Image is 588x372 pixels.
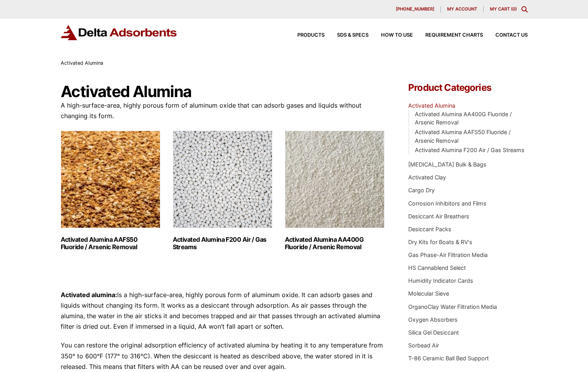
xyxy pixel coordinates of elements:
[61,131,160,251] a: Visit product category Activated Alumina AAFS50 Fluoride / Arsenic Removal
[408,213,469,220] a: Desiccant Air Breathers
[325,33,369,38] a: SDS & SPECS
[61,131,160,228] img: Activated Alumina AAFS50 Fluoride / Arsenic Removal
[285,33,325,38] a: Products
[415,147,525,153] a: Activated Alumina F200 Air / Gas Streams
[483,33,528,38] a: Contact Us
[408,290,449,297] a: Molecular Sieve
[61,60,103,66] span: Activated Alumina
[413,33,483,38] a: Requirement Charts
[390,6,441,12] a: [PHONE_NUMBER]
[408,355,489,361] a: T-86 Ceramic Ball Bed Support
[408,102,455,109] a: Activated Alumina
[495,33,528,38] span: Contact Us
[521,6,528,12] div: Toggle Modal Content
[408,329,459,336] a: Silica Gel Desiccant
[337,33,369,38] span: SDS & SPECS
[447,7,477,11] span: My account
[408,200,486,207] a: Corrosion Inhibitors and Films
[381,33,413,38] span: How to Use
[408,239,472,245] a: Dry Kits for Boats & RV's
[415,111,512,126] a: Activated Alumina AA400G Fluoride / Arsenic Removal
[415,129,511,144] a: Activated Alumina AAFS50 Fluoride / Arsenic Removal
[408,316,458,323] a: Oxygen Absorbers
[61,340,385,372] p: You can restore the original adsorption efficiency of activated alumina by heating it to any temp...
[285,236,384,251] h2: Activated Alumina AA400G Fluoride / Arsenic Removal
[61,25,177,40] img: Delta Adsorbents
[441,6,484,12] a: My account
[408,342,439,349] a: Sorbead Air
[61,100,385,121] p: A high-surface-area, highly porous form of aluminum oxide that can adsorb gases and liquids witho...
[369,33,413,38] a: How to Use
[285,131,384,228] img: Activated Alumina AA400G Fluoride / Arsenic Removal
[408,187,435,193] a: Cargo Dry
[408,264,466,271] a: HS Cannablend Select
[61,291,117,299] strong: Activated alumina:
[61,83,385,100] h1: Activated Alumina
[408,83,527,92] h4: Product Categories
[408,174,446,181] a: Activated Clay
[408,252,488,258] a: Gas Phase-Air Filtration Media
[408,303,497,310] a: OrganoClay Water Filtration Media
[425,33,483,38] span: Requirement Charts
[61,236,160,251] h2: Activated Alumina AAFS50 Fluoride / Arsenic Removal
[513,6,515,12] span: 0
[173,131,272,228] img: Activated Alumina F200 Air / Gas Streams
[173,131,272,251] a: Visit product category Activated Alumina F200 Air / Gas Streams
[408,277,473,284] a: Humidity Indicator Cards
[61,290,385,332] p: Is a high-surface-area, highly porous form of aluminum oxide. It can adsorb gases and liquids wit...
[490,6,517,12] a: My Cart (0)
[173,236,272,251] h2: Activated Alumina F200 Air / Gas Streams
[396,7,434,11] span: [PHONE_NUMBER]
[408,161,486,168] a: [MEDICAL_DATA] Bulk & Bags
[408,226,451,232] a: Desiccant Packs
[297,33,325,38] span: Products
[285,131,384,251] a: Visit product category Activated Alumina AA400G Fluoride / Arsenic Removal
